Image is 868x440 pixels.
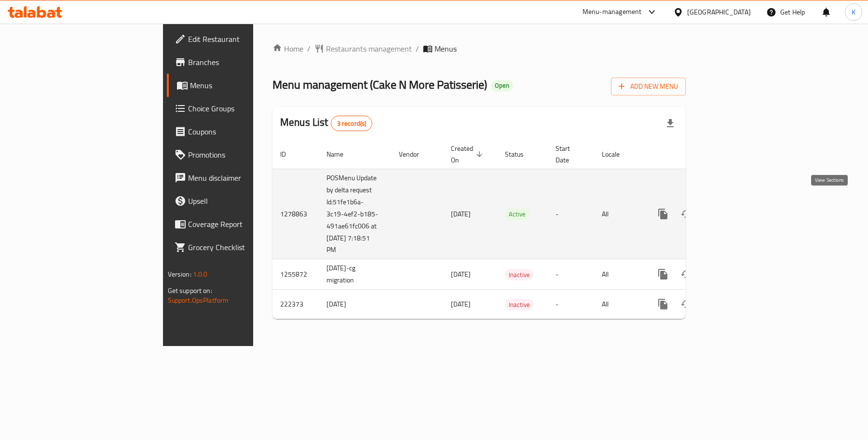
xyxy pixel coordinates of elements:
nav: breadcrumb [272,43,686,54]
a: Restaurants management [314,43,412,54]
span: Edit Restaurant [188,33,300,45]
table: enhanced table [272,140,752,320]
div: Open [491,80,513,92]
span: Created On [451,143,486,166]
span: [DATE] [451,208,471,220]
span: Restaurants management [326,43,412,54]
a: Choice Groups [167,97,308,120]
a: Coverage Report [167,213,308,236]
td: POSMenu Update by delta request Id:51fe1b6a-3c19-4ef2-b185-491ae61fc006 at [DATE] 7:18:51 PM [319,169,391,259]
span: Coverage Report [188,218,300,230]
td: [DATE] [319,290,391,319]
div: [GEOGRAPHIC_DATA] [687,7,751,17]
button: Change Status [675,263,698,286]
td: - [548,169,594,259]
a: Edit Restaurant [167,27,308,51]
div: Active [505,209,529,220]
span: Promotions [188,149,300,160]
span: Menu disclaimer [188,172,300,184]
span: ID [280,148,298,160]
button: more [651,263,675,286]
span: K [852,7,855,17]
div: Total records count [331,116,373,131]
li: / [416,43,419,54]
a: Menu disclaimer [167,166,308,189]
td: All [594,169,644,259]
a: Grocery Checklist [167,236,308,259]
td: All [594,290,644,319]
span: 3 record(s) [331,119,372,128]
span: Locale [602,148,632,160]
div: Export file [659,112,682,135]
span: Name [326,148,356,160]
span: Menus [434,43,457,54]
span: Upsell [188,195,300,207]
span: Inactive [505,299,534,310]
div: Inactive [505,299,534,310]
span: Version: [168,268,191,280]
td: - [548,259,594,290]
a: Upsell [167,189,308,213]
span: Branches [188,56,300,68]
td: - [548,290,594,319]
span: Get support on: [168,284,212,297]
span: Grocery Checklist [188,241,300,253]
span: Open [491,81,513,90]
span: Menus [190,80,300,91]
a: Menus [167,74,308,97]
span: [DATE] [451,298,471,310]
a: Support.OpsPlatform [168,294,229,307]
div: Menu-management [583,6,642,18]
span: 1.0.0 [193,268,208,280]
a: Coupons [167,120,308,143]
span: Choice Groups [188,103,300,114]
span: Vendor [399,148,432,160]
td: All [594,259,644,290]
span: Status [505,148,536,160]
button: Add New Menu [611,78,686,95]
button: Change Status [675,293,698,316]
span: Active [505,209,529,220]
button: Change Status [675,202,698,226]
span: Add New Menu [619,80,678,93]
span: Start Date [556,143,583,166]
td: [DATE]-cg migration [319,259,391,290]
span: Menu management ( Cake N More Patisserie ) [272,74,487,95]
span: [DATE] [451,268,471,280]
button: more [651,293,675,316]
button: more [651,202,675,226]
a: Branches [167,51,308,74]
th: Actions [644,140,752,169]
span: Coupons [188,126,300,137]
span: Inactive [505,269,534,280]
li: / [307,43,311,54]
a: Promotions [167,143,308,166]
h2: Menus List [280,115,372,131]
